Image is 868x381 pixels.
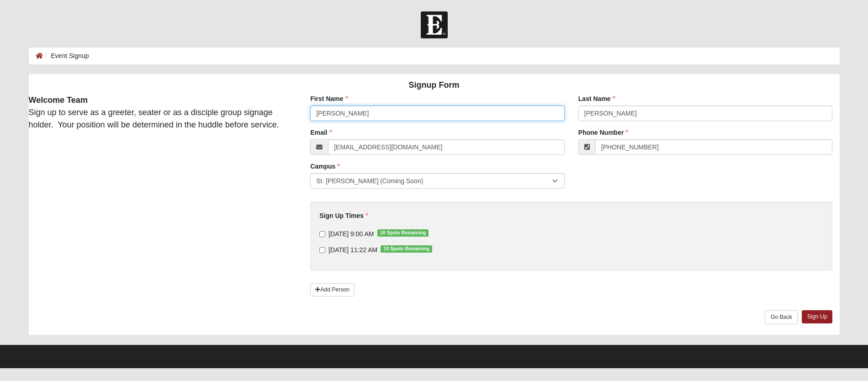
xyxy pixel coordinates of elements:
[578,128,629,137] label: Phone Number
[421,11,448,38] img: Church of Eleven22 Logo
[319,211,368,220] label: Sign Up Times
[43,51,89,61] li: Event Signup
[22,94,297,131] div: Sign up to serve as a greeter, seater or as a disciple group signage holder. Your position will b...
[310,283,355,296] a: Add Person
[765,310,798,324] a: Go Back
[29,80,840,90] h4: Signup Form
[310,94,348,103] label: First Name
[578,94,615,103] label: Last Name
[310,162,340,171] label: Campus
[319,247,325,253] input: [DATE] 11:22 AM10 Spots Remaining
[381,245,432,253] span: 10 Spots Remaining
[377,229,429,237] span: 10 Spots Remaining
[802,310,833,323] a: Sign Up
[328,246,377,254] span: [DATE] 11:22 AM
[310,128,332,137] label: Email
[328,230,374,238] span: [DATE] 9:00 AM
[29,95,88,105] strong: Welcome Team
[319,231,325,237] input: [DATE] 9:00 AM10 Spots Remaining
